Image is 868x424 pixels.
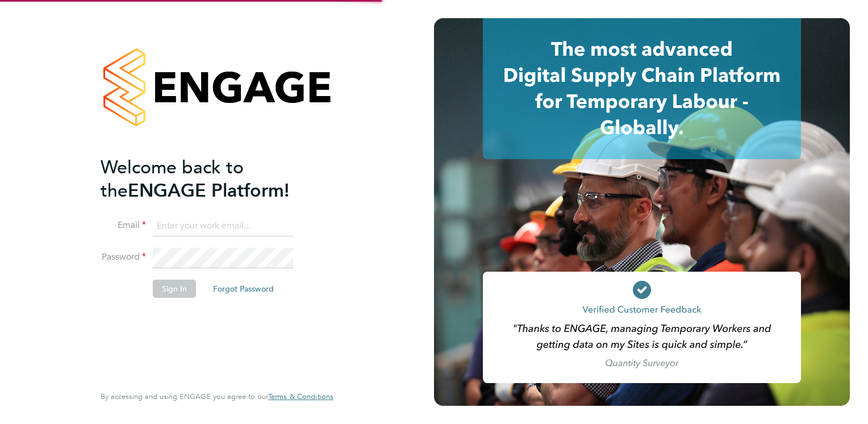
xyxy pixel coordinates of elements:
button: Forgot Password [204,280,283,298]
span: Welcome back to the [101,156,244,202]
span: By accessing and using ENGAGE you agree to our [101,392,333,401]
input: Enter your work email... [153,216,293,236]
a: Terms & Conditions [268,392,333,401]
label: Email [101,219,146,231]
label: Password [101,251,146,263]
button: Sign In [153,280,196,298]
h2: ENGAGE Platform! [101,156,322,202]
